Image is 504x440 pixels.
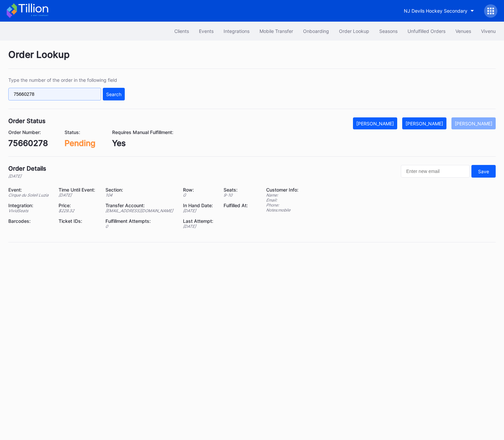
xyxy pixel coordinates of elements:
div: Order Lookup [8,49,496,69]
div: 0 [105,224,175,229]
div: NJ Devils Hockey Secondary [404,8,467,14]
div: Save [478,169,489,174]
div: 75660278 [8,138,48,148]
div: Ticket IDs: [59,218,97,224]
div: 9 - 10 [224,193,250,198]
div: Time Until Event: [59,187,97,193]
button: Search [103,88,125,100]
button: Onboarding [298,25,334,37]
div: [DATE] [8,174,46,179]
div: Notes: mobile [266,208,298,213]
button: NJ Devils Hockey Secondary [399,5,479,17]
button: [PERSON_NAME] [353,117,397,129]
div: [PERSON_NAME] [455,121,492,126]
div: Fulfilled At: [224,203,250,208]
div: Section: [105,187,175,193]
div: Email: [266,198,298,203]
div: Search [106,91,121,97]
input: GT59662 [8,88,101,100]
input: Enter new email [401,165,470,178]
button: Clients [169,25,194,37]
div: Pending [65,138,95,148]
div: [PERSON_NAME] [356,121,394,126]
div: Venues [455,28,471,34]
div: Order Lookup [339,28,369,34]
button: Order Lookup [334,25,374,37]
button: Vivenu [476,25,501,37]
button: Integrations [219,25,254,37]
div: Requires Manual Fulfillment: [112,129,173,135]
div: [DATE] [59,193,97,198]
div: [DATE] [183,208,215,213]
div: Phone: [266,203,298,208]
div: Integrations [224,28,250,34]
div: Name: [266,193,298,198]
div: Order Number: [8,129,48,135]
button: Events [194,25,219,37]
div: Transfer Account: [105,203,175,208]
div: Customer Info: [266,187,298,193]
div: Integration: [8,203,50,208]
div: Cirque du Soleil Luzia [8,193,50,198]
div: Status: [65,129,95,135]
div: In Hand Date: [183,203,215,208]
div: [EMAIL_ADDRESS][DOMAIN_NAME] [105,208,175,213]
div: Barcodes: [8,218,50,224]
div: 104 [105,193,175,198]
div: [DATE] [183,224,215,229]
div: Vivenu [481,28,496,34]
button: Save [471,165,496,178]
div: Row: [183,187,215,193]
div: $ 229.32 [59,208,97,213]
div: Clients [174,28,189,34]
div: [PERSON_NAME] [406,121,443,126]
button: [PERSON_NAME] [402,117,446,129]
div: Last Attempt: [183,218,215,224]
div: Seasons [379,28,398,34]
div: Order Status [8,117,46,124]
div: Onboarding [303,28,329,34]
button: Unfulfilled Orders [403,25,450,37]
div: Seats: [224,187,250,193]
div: Events [199,28,214,34]
button: [PERSON_NAME] [451,117,496,129]
div: Mobile Transfer [259,28,293,34]
div: VividSeats [8,208,50,213]
div: Yes [112,138,173,148]
button: Venues [450,25,476,37]
div: Event: [8,187,50,193]
div: Type the number of the order in the following field [8,77,125,83]
button: Mobile Transfer [254,25,298,37]
div: G [183,193,215,198]
div: Order Details [8,165,46,172]
div: Unfulfilled Orders [408,28,445,34]
button: Seasons [374,25,403,37]
div: Price: [59,203,97,208]
div: Fulfillment Attempts: [105,218,175,224]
